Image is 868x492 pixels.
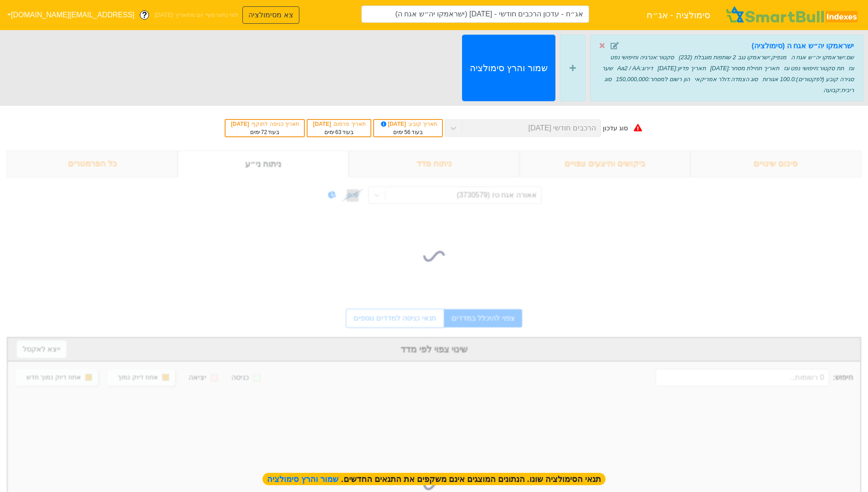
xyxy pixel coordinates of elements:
div: שינוי צפוי לפי מדד [17,342,851,356]
a: תנאי כניסה למדדים נוספים [346,309,444,328]
span: מנפיק : ישראמקו נגב 2 שותפות מוגבלת (232) [678,54,786,61]
div: כל הפרמטרים [7,150,178,177]
input: אג״ח - עדכון הרכבים חודשי - 26/11/25 (ישראמקו יה״ש אגח ה) [361,5,589,23]
span: [DATE] [380,121,408,127]
span: [DATE] [231,121,251,127]
div: ניתוח מדד [349,150,519,177]
span: תת סקטור : חיפושי נפט וגז [784,65,844,72]
input: 0 רשומות... [656,369,829,386]
span: תאריך תחילת מסחר : [DATE] [710,65,779,72]
span: 56 [404,129,410,135]
span: לפי נתוני סוף יום מתאריך [DATE] [154,10,238,20]
div: אחוז דיוק נמוך חדש [26,373,81,383]
img: tase link [341,183,365,207]
div: בעוד ימים [312,128,366,136]
span: סוג ריבית : קבועה [604,76,854,93]
span: שער סגירה קובע (לפקטורים) : 100.0 אגורות [602,65,854,83]
span: ? [142,9,147,21]
a: צפוי להיכלל במדדים [444,309,522,327]
button: אחוז דיוק נמוך [107,369,175,386]
span: סוג הצמדה : דולר אמריקאי [694,76,758,83]
button: שמור והרץ סימולציה [462,35,555,101]
span: תאריך פדיון : [DATE] [657,65,705,72]
span: 63 [335,129,341,135]
div: אאורה אגח טז (3730579) [457,190,536,201]
span: חיפוש : [656,369,853,386]
span: שמור והרץ סימולציה [267,475,341,484]
span: [DATE] [313,121,333,127]
div: אחוז דיוק נמוך [118,373,158,383]
img: SmartBull [724,6,861,24]
div: תאריך קובע : [379,120,437,128]
span: דירוג : Aa2 / AA [617,65,653,72]
div: בעוד ימים [379,128,437,136]
button: אחוז דיוק נמוך חדש [16,369,98,386]
span: סימולציה - אג״ח [647,6,711,24]
span: שם : ישראמקו יה״ש אגח ה [791,54,854,61]
div: סיכום שינויים [690,150,861,177]
span: הון רשום למסחר : 150,000,000 [616,76,690,83]
button: ייצא לאקסל [17,341,67,358]
div: תאריך כניסה לתוקף : [230,120,299,128]
div: ניתוח ני״ע [178,150,349,177]
div: סוג עדכון [603,124,628,133]
span: תנאי הסימולציה שונו. הנתונים המוצגים אינם משקפים את התנאים החדשים. [262,473,606,485]
div: כניסה [231,372,249,383]
div: תאריך פרסום : [312,120,366,128]
span: סקטור : אנרגיה וחיפושי נפט וגז [610,54,854,72]
div: ביקושים והיצעים צפויים [519,150,690,177]
div: יציאה [189,372,206,383]
img: loading... [423,245,445,267]
span: 72 [261,129,267,135]
div: בעוד ימים [230,128,299,136]
button: צא מסימולציה [242,6,299,24]
strong: ישראמקו יה״ש אגח ה (סימולציה) [752,42,854,50]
